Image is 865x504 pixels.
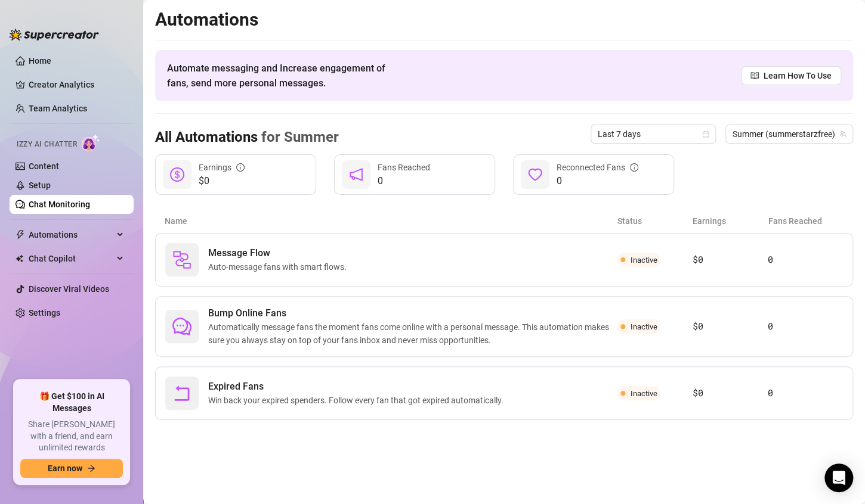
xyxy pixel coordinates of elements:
span: heart [528,167,542,182]
h3: All Automations [155,128,339,147]
article: Name [165,214,617,228]
button: Earn nowarrow-right [20,459,123,478]
span: 0 [557,174,638,188]
img: AI Chatter [82,134,100,151]
span: $0 [199,174,245,188]
span: info-circle [630,163,638,172]
article: $0 [693,253,768,267]
article: 0 [768,253,843,267]
img: svg%3e [172,250,191,269]
img: Chat Copilot [16,254,23,263]
img: logo-BBDzfeDw.svg [10,29,99,41]
a: Home [29,56,51,66]
article: $0 [693,319,768,334]
span: Automate messaging and Increase engagement of fans, send more personal messages. [167,61,397,91]
span: Last 7 days [598,125,709,143]
a: Learn How To Use [741,66,841,85]
a: Team Analytics [29,104,87,113]
h2: Automations [155,8,853,31]
span: Izzy AI Chatter [17,139,77,150]
span: Chat Copilot [29,249,113,268]
span: for Summer [258,129,339,145]
span: Bump Online Fans [208,306,617,321]
span: Message Flow [208,246,351,260]
div: Earnings [199,161,245,174]
div: Open Intercom Messenger [824,463,853,492]
a: Discover Viral Videos [29,284,109,294]
a: Chat Monitoring [29,200,90,209]
span: Win back your expired spenders. Follow every fan that got expired automatically. [208,394,508,407]
article: Status [617,214,693,228]
a: Setup [29,181,51,190]
span: 🎁 Get $100 in AI Messages [20,391,123,414]
span: Fans Reached [378,163,430,172]
a: Content [29,161,59,171]
span: team [839,130,847,138]
span: Auto-message fans with smart flows. [208,260,351,273]
span: Share [PERSON_NAME] with a friend, and earn unlimited rewards [20,419,123,454]
span: thunderbolt [16,230,25,239]
span: dollar [170,167,184,182]
span: Automatically message fans the moment fans come online with a personal message. This automation m... [208,321,617,347]
span: 0 [378,174,430,188]
span: rollback [172,384,191,403]
span: Earn now [48,463,82,473]
article: 0 [768,386,843,400]
span: Inactive [630,322,657,331]
span: info-circle [236,163,245,172]
article: Earnings [693,214,768,228]
span: read [750,71,759,80]
span: Inactive [630,389,657,398]
span: Inactive [630,256,657,265]
span: calendar [702,130,709,138]
article: $0 [693,386,768,400]
article: Fans Reached [768,214,844,228]
span: Expired Fans [208,379,508,394]
a: Creator Analytics [29,75,124,94]
span: comment [172,317,191,336]
span: Learn How To Use [764,69,832,82]
span: notification [349,167,363,182]
span: Automations [29,225,113,244]
span: Summer (summerstarzfree) [733,125,846,143]
article: 0 [768,319,843,334]
span: arrow-right [87,464,95,472]
a: Settings [29,308,60,318]
div: Reconnected Fans [557,161,638,174]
